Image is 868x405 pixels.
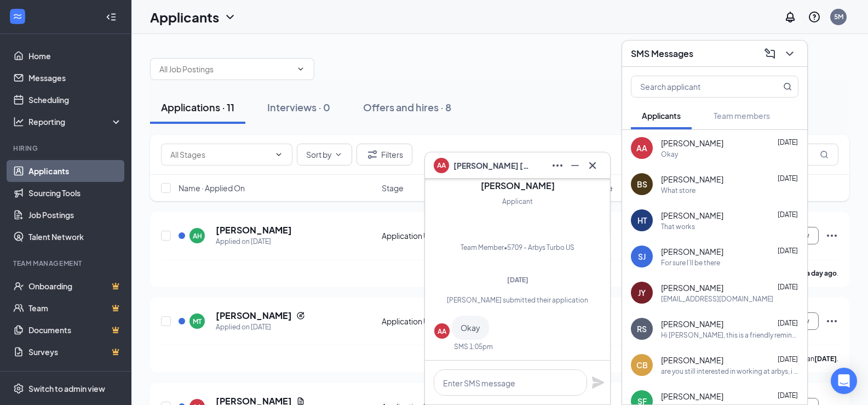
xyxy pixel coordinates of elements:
svg: Collapse [106,12,117,22]
h5: [PERSON_NAME] [216,310,292,322]
div: are you still interested in working at arbys, i know your kid was sick. But I am a firm believer ... [661,367,798,376]
div: Hi [PERSON_NAME], this is a friendly reminder. Your meeting with [PERSON_NAME]'s for Team Member ... [661,330,798,340]
a: Scheduling [28,89,122,111]
div: Applied on [DATE] [216,322,305,333]
span: [DATE] [778,391,798,400]
a: Job Postings [28,204,122,226]
span: [PERSON_NAME] [661,355,723,366]
button: Cross [584,157,601,174]
div: Okay [661,150,678,159]
svg: WorkstreamLogo [12,11,23,22]
button: Ellipses [549,157,566,174]
h3: SMS Messages [631,48,693,60]
a: TeamCrown [28,297,122,319]
span: [DATE] [778,174,798,182]
div: HT [637,215,647,226]
span: [PERSON_NAME] [661,282,723,293]
a: SurveysCrown [28,341,122,363]
svg: Ellipses [551,159,564,172]
svg: ChevronDown [783,47,796,60]
div: AA [636,142,647,153]
svg: Notifications [784,10,797,24]
svg: Analysis [13,116,24,127]
div: Applied on [DATE] [216,236,292,247]
span: Stage [382,182,404,193]
span: [PERSON_NAME] [PERSON_NAME] [453,159,530,172]
h5: [PERSON_NAME] [216,224,292,236]
div: Reporting [28,116,123,127]
button: Filter Filters [357,144,412,166]
a: OnboardingCrown [28,275,122,297]
div: Interviews · 0 [267,100,330,114]
svg: Ellipses [825,315,838,328]
div: Application Under Review [382,230,480,241]
span: Team members [714,111,770,121]
span: [DATE] [778,210,798,219]
svg: ChevronDown [274,150,283,159]
button: ChevronDown [781,45,798,62]
div: SJ [638,251,646,262]
div: What store [661,186,695,195]
span: [DATE] [778,138,798,146]
svg: ChevronDown [334,150,343,159]
svg: Filter [366,148,379,161]
input: Search applicant [631,76,761,97]
button: Sort byChevronDown [297,144,352,166]
span: Sort by [306,151,332,158]
svg: QuestionInfo [808,10,821,24]
svg: MagnifyingGlass [820,150,829,159]
a: Talent Network [28,226,122,248]
div: BS [637,179,647,190]
div: For sure I’ll be there [661,258,720,267]
svg: ChevronDown [223,10,237,24]
b: [DATE] [814,355,837,363]
span: [PERSON_NAME] [661,174,723,185]
span: [PERSON_NAME] [661,391,723,402]
div: MT [193,317,202,326]
input: All Stages [170,149,270,161]
div: Applicant [502,196,533,207]
span: [DATE] [778,247,798,255]
svg: ChevronDown [296,65,305,73]
div: Open Intercom Messenger [831,368,857,394]
div: Switch to admin view [28,383,105,394]
div: JY [638,287,646,298]
span: [DATE] [778,319,798,327]
svg: MagnifyingGlass [783,82,792,91]
div: CB [636,360,648,370]
input: All Job Postings [159,63,292,75]
div: Applications · 11 [161,100,234,114]
a: DocumentsCrown [28,319,122,341]
span: [PERSON_NAME] [661,210,723,221]
div: Application Under Review [382,316,480,327]
a: Sourcing Tools [28,182,122,204]
div: SMS 1:05pm [454,342,493,351]
h1: Applicants [150,8,219,26]
div: 5M [834,12,843,21]
svg: Plane [591,376,605,389]
span: [PERSON_NAME] [661,246,723,257]
h3: [PERSON_NAME] [481,180,555,192]
b: a day ago [806,269,837,277]
span: [PERSON_NAME] [661,138,723,149]
span: [DATE] [507,276,528,284]
svg: Settings [13,383,24,394]
svg: Ellipses [825,229,838,242]
a: Applicants [28,160,122,182]
svg: Minimize [568,159,582,172]
span: [DATE] [778,355,798,363]
span: [PERSON_NAME] [661,318,723,329]
svg: ComposeMessage [763,47,777,60]
svg: Cross [586,159,599,172]
button: Minimize [566,157,584,174]
span: Okay [461,323,480,333]
div: Offers and hires · 8 [363,100,451,114]
button: ComposeMessage [761,45,779,62]
div: Hiring [13,144,120,153]
div: AA [438,327,446,336]
div: AH [193,231,202,241]
span: Applicants [642,111,681,121]
div: Team Management [13,259,120,268]
div: That works [661,222,695,231]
